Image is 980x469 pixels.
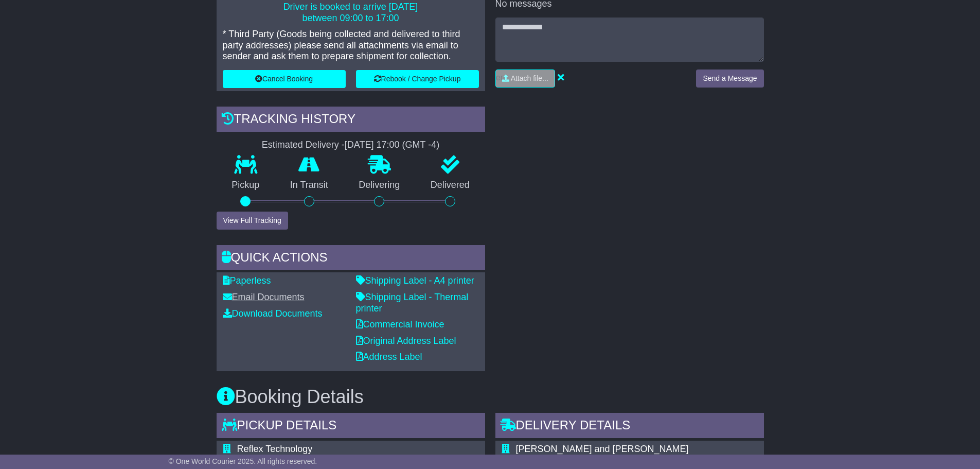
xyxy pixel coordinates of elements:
button: View Full Tracking [217,212,288,230]
div: [DATE] 17:00 (GMT -4) [345,140,439,151]
a: Paperless [223,275,271,286]
a: Shipping Label - Thermal printer [356,292,469,314]
p: Delivering [344,180,416,191]
a: Original Address Label [356,336,456,346]
a: Shipping Label - A4 printer [356,275,474,286]
a: Address Label [356,352,422,362]
p: In Transit [275,180,344,191]
p: * Third Party (Goods being collected and delivered to third party addresses) please send all atta... [223,29,479,62]
button: Send a Message [696,70,763,88]
span: Reflex Technology [237,444,313,454]
a: Commercial Invoice [356,319,444,329]
p: Pickup [217,180,275,191]
span: [PERSON_NAME] and [PERSON_NAME] [516,444,689,454]
button: Rebook / Change Pickup [356,70,479,88]
span: © One World Courier 2025. All rights reserved. [169,457,317,465]
div: Tracking history [217,107,485,134]
div: Pickup Details [217,413,485,441]
a: Download Documents [223,308,323,319]
button: Cancel Booking [223,70,346,88]
p: Delivered [415,180,485,191]
p: Driver is booked to arrive [DATE] between 09:00 to 17:00 [223,2,479,24]
div: Quick Actions [217,245,485,273]
div: Delivery Details [495,413,764,441]
div: Estimated Delivery - [217,140,485,151]
h3: Booking Details [217,387,764,407]
a: Email Documents [223,292,305,302]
